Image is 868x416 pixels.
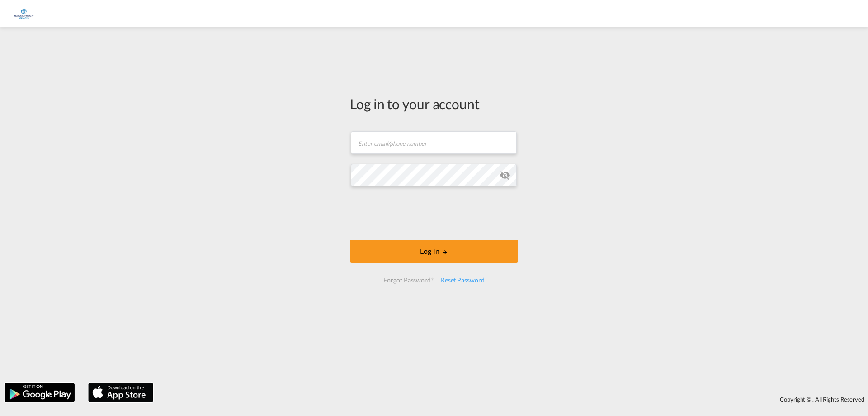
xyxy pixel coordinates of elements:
[380,272,437,288] div: Forgot Password?
[14,4,34,24] img: 6a2c35f0b7c411ef99d84d375d6e7407.jpg
[350,240,518,263] button: LOGIN
[351,131,517,154] input: Enter email/phone number
[350,94,518,113] div: Log in to your account
[158,392,868,407] div: Copyright © . All Rights Reserved
[4,382,75,403] img: google.png
[87,382,154,403] img: apple.png
[500,170,510,181] md-icon: icon-eye-off
[437,272,488,288] div: Reset Password
[365,196,503,231] iframe: reCAPTCHA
